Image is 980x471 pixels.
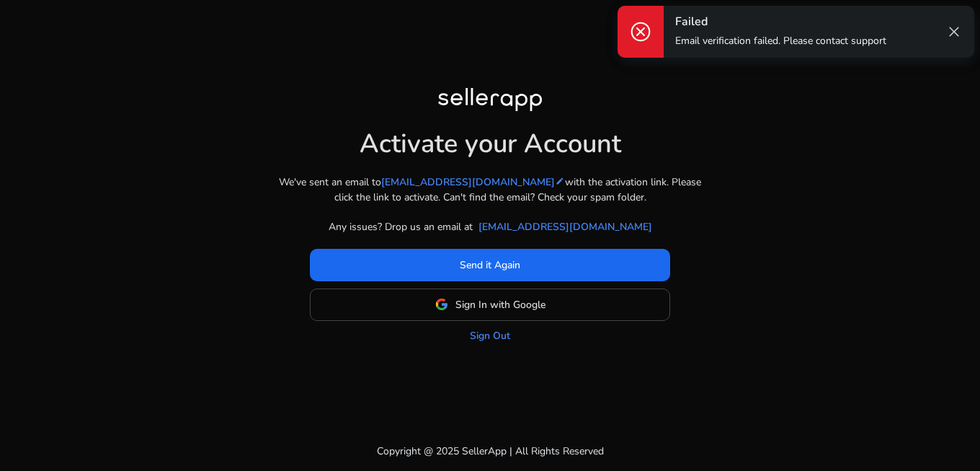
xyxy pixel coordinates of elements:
[675,15,886,29] h4: Failed
[629,20,652,43] span: cancel
[329,219,473,234] p: Any issues? Drop us an email at
[455,297,545,312] span: Sign In with Google
[460,257,520,273] span: Send it Again
[310,249,670,281] button: Send it Again
[360,117,621,159] h1: Activate your Account
[381,175,565,190] a: [EMAIL_ADDRESS][DOMAIN_NAME]
[945,23,963,40] span: close
[478,219,652,234] a: [EMAIL_ADDRESS][DOMAIN_NAME]
[555,176,565,186] mat-icon: edit
[310,289,670,321] button: Sign In with Google
[274,175,706,205] p: We've sent an email to with the activation link. Please click the link to activate. Can't find th...
[470,328,510,343] a: Sign Out
[675,34,886,48] p: Email verification failed. Please contact support
[435,298,448,311] img: google-logo.svg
